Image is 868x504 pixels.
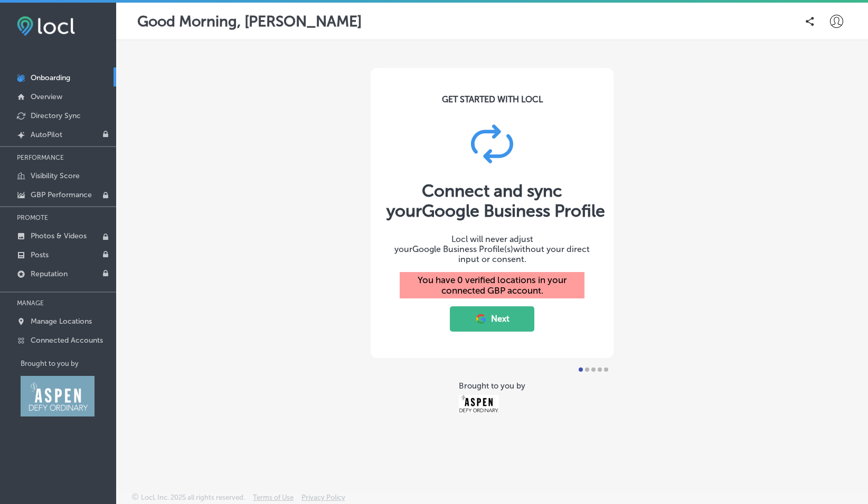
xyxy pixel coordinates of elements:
div: You have 0 verified locations in your connected GBP account. [400,272,584,298]
button: Next [450,306,534,332]
p: AutoPilot [31,130,62,139]
p: Visibility Score [31,171,80,180]
div: GET STARTED WITH LOCL [442,94,543,104]
div: Connect and sync your [386,181,598,221]
span: Google Business Profile(s) [412,244,513,254]
p: Directory Sync [31,111,81,120]
p: Posts [31,250,49,259]
p: Locl, Inc. 2025 all rights reserved. [141,493,245,501]
span: Google Business Profile [422,201,605,221]
img: Aspen [21,376,95,416]
p: Brought to you by [21,360,116,367]
p: Manage Locations [31,317,92,326]
p: Onboarding [31,73,70,82]
img: Aspen [459,395,499,413]
div: Locl will never adjust your without your direct input or consent. [386,234,598,264]
div: Brought to you by [459,381,525,391]
img: fda3e92497d09a02dc62c9cd864e3231.png [17,16,75,36]
p: Photos & Videos [31,231,87,240]
p: Connected Accounts [31,336,103,345]
p: Good Morning, [PERSON_NAME] [137,13,362,30]
p: GBP Performance [31,190,92,199]
p: Reputation [31,269,68,278]
p: Overview [31,92,62,101]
